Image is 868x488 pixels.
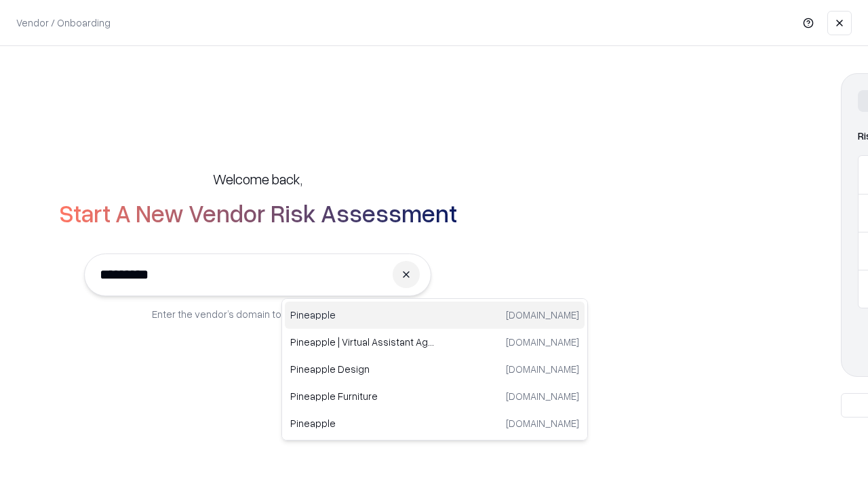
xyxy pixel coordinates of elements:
[290,416,435,430] p: Pineapple
[16,16,111,30] p: Vendor / Onboarding
[213,169,302,188] h5: Welcome back,
[290,335,435,349] p: Pineapple | Virtual Assistant Agency
[281,298,588,441] div: Suggestions
[59,199,457,226] h2: Start A New Vendor Risk Assessment
[290,362,435,376] p: Pineapple Design
[506,362,579,376] p: [DOMAIN_NAME]
[506,389,579,403] p: [DOMAIN_NAME]
[506,308,579,322] p: [DOMAIN_NAME]
[152,307,363,321] p: Enter the vendor’s domain to begin onboarding
[290,389,435,403] p: Pineapple Furniture
[506,335,579,349] p: [DOMAIN_NAME]
[290,308,435,322] p: Pineapple
[506,416,579,430] p: [DOMAIN_NAME]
